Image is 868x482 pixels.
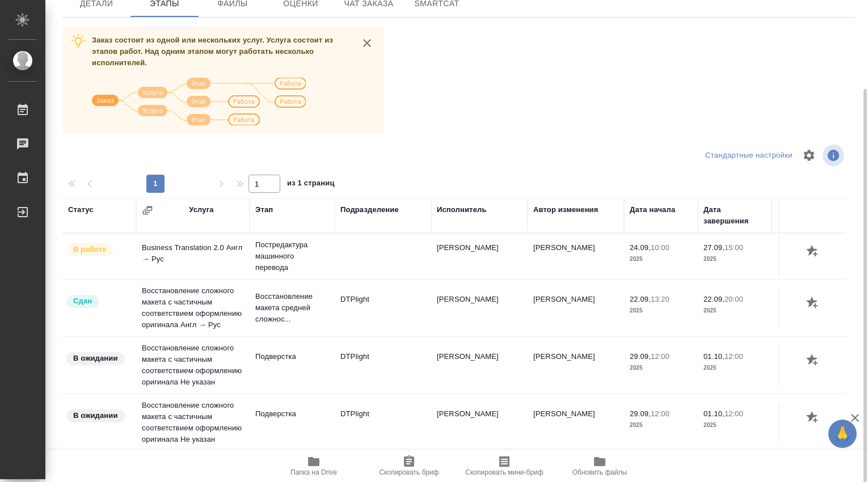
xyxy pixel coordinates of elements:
p: 12:00 [651,352,669,361]
button: Сгруппировать [142,205,153,216]
button: Скопировать бриф [361,450,457,482]
p: 20:00 [724,295,743,303]
span: Посмотреть информацию [823,145,846,166]
p: 22.09, [630,295,651,303]
button: Скопировать мини-бриф [457,450,552,482]
button: 🙏 [828,420,857,448]
td: Business Translation 2.0 Англ → Рус [136,236,250,276]
p: 7 882,7 [777,242,840,253]
td: [PERSON_NAME] [528,288,624,328]
span: Скопировать мини-бриф [465,468,543,476]
p: 2025 [703,253,766,265]
p: В ожидании [73,410,118,421]
p: 12:00 [724,352,743,361]
div: Подразделение [340,204,399,215]
p: 01.10, [703,352,724,361]
span: Скопировать бриф [379,468,439,476]
span: Настроить таблицу [795,142,823,169]
button: Добавить оценку [803,294,823,313]
td: Восстановление сложного макета с частичным соответствием оформлению оригинала Не указан [136,394,250,451]
p: 15:00 [724,243,743,252]
p: 81 [777,294,840,305]
p: В ожидании [73,353,118,364]
div: Дата начала [630,204,675,215]
div: split button [702,147,795,164]
div: Услуга [189,204,213,215]
button: Добавить оценку [803,242,823,261]
button: Добавить оценку [803,351,823,370]
button: close [359,35,376,52]
p: В работе [73,244,106,255]
p: 2025 [630,420,692,431]
td: [PERSON_NAME] [528,345,624,385]
span: Папка на Drive [290,468,337,476]
td: [PERSON_NAME] [431,288,528,328]
td: DTPlight [335,403,431,442]
p: Сдан [73,295,92,307]
p: 12:00 [724,409,743,418]
div: Автор изменения [533,204,598,215]
p: 2025 [630,253,692,265]
div: Дата завершения [703,204,766,227]
p: Подверстка [255,408,329,420]
p: 29.09, [630,409,651,418]
td: DTPlight [335,345,431,385]
p: 2025 [703,420,766,431]
span: из 1 страниц [287,176,335,193]
td: [PERSON_NAME] [528,236,624,276]
p: Страница А4 [777,420,840,431]
div: Исполнитель [437,204,487,215]
p: 2025 [630,362,692,374]
p: 01.10, [703,409,724,418]
td: [PERSON_NAME] [431,403,528,442]
p: 24.09, [630,243,651,252]
p: 2025 [630,305,692,316]
p: слово [777,253,840,265]
p: 27.09, [703,243,724,252]
td: Восстановление сложного макета с частичным соответствием оформлению оригинала Не указан [136,337,250,394]
td: Восстановление сложного макета с частичным соответствием оформлению оригинала Англ → Рус [136,280,250,336]
td: DTPlight [335,288,431,328]
p: Постредактура машинного перевода [255,239,329,273]
td: [PERSON_NAME] [431,236,528,276]
span: Заказ состоит из одной или нескольких услуг. Услуга состоит из этапов работ. Над одним этапом мог... [92,36,333,67]
td: [PERSON_NAME] [528,403,624,442]
p: 29.09, [630,352,651,361]
p: Восстановление макета средней сложнос... [255,291,329,325]
p: 12:00 [651,409,669,418]
p: 13:20 [651,295,669,303]
p: Страница А4 [777,305,840,316]
p: 22.09, [703,295,724,303]
div: Статус [68,204,94,215]
span: Обновить файлы [572,468,627,476]
p: 10:00 [651,243,669,252]
p: 2025 [703,305,766,316]
button: Папка на Drive [266,450,361,482]
p: 431 [777,351,840,362]
div: Этап [255,204,273,215]
button: Добавить оценку [803,408,823,428]
button: Обновить файлы [552,450,647,482]
span: 🙏 [833,422,852,446]
p: Подверстка [255,351,329,362]
p: 2025 [703,362,766,374]
p: 160 [777,408,840,420]
p: Страница А4 [777,362,840,374]
td: [PERSON_NAME] [431,345,528,385]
